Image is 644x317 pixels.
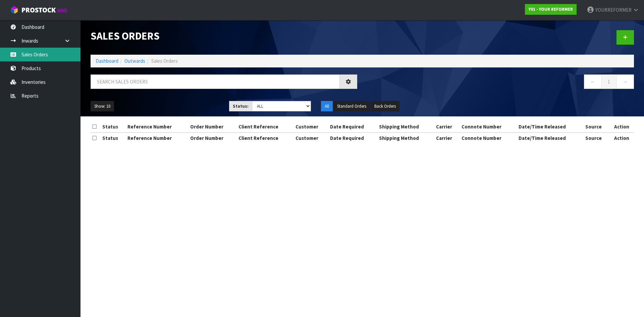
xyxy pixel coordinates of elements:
span: ProStock [21,6,56,14]
img: cube-alt.png [10,6,18,14]
a: Outwards [124,58,145,64]
button: All [321,101,333,112]
th: Source [584,121,610,132]
th: Shipping Method [377,121,434,132]
a: → [616,74,634,89]
th: Action [609,133,634,143]
th: Carrier [434,121,460,132]
th: Customer [294,133,328,143]
th: Order Number [189,121,237,132]
small: WMS [57,7,67,14]
a: ← [584,74,602,89]
th: Carrier [434,133,460,143]
th: Status [101,133,126,143]
th: Action [609,121,634,132]
th: Status [101,121,126,132]
a: 1 [601,74,616,89]
th: Reference Number [126,133,189,143]
a: Dashboard [96,58,118,64]
th: Source [584,133,610,143]
th: Date/Time Released [517,133,584,143]
h1: Sales Orders [91,30,357,42]
button: Show: 10 [91,101,114,112]
button: Standard Orders [333,101,370,112]
th: Date Required [328,121,377,132]
button: Back Orders [371,101,399,112]
th: Order Number [189,133,237,143]
th: Client Reference [237,121,294,132]
th: Client Reference [237,133,294,143]
span: YOURREFORMER [595,7,632,13]
th: Date Required [328,133,377,143]
th: Date/Time Released [517,121,584,132]
strong: Y01 - YOUR REFORMER [529,6,573,12]
span: Sales Orders [151,58,178,64]
th: Shipping Method [377,133,434,143]
th: Reference Number [126,121,189,132]
th: Connote Number [460,133,517,143]
input: Search sales orders [91,74,340,89]
strong: Status: [233,103,249,109]
th: Connote Number [460,121,517,132]
nav: Page navigation [367,74,634,91]
th: Customer [294,121,328,132]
